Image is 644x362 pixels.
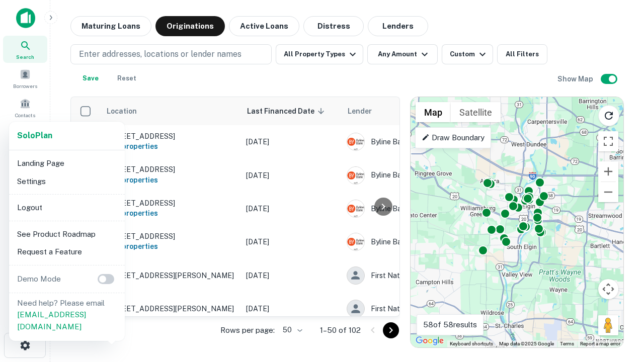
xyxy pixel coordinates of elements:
strong: Solo Plan [17,131,52,140]
p: Demo Mode [13,273,65,285]
li: See Product Roadmap [13,225,121,243]
iframe: Chat Widget [594,282,644,330]
p: Need help? Please email [17,297,117,333]
a: [EMAIL_ADDRESS][DOMAIN_NAME] [17,310,86,331]
li: Settings [13,172,121,191]
li: Request a Feature [13,243,121,261]
a: SoloPlan [17,130,52,142]
li: Landing Page [13,154,121,172]
li: Logout [13,199,121,217]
